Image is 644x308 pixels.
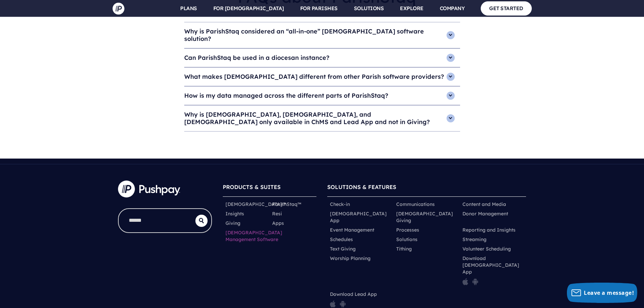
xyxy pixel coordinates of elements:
a: Resi [272,210,282,217]
a: Processes [396,227,419,233]
li: Download [DEMOGRAPHIC_DATA] App [460,254,526,289]
h4: Why is [DEMOGRAPHIC_DATA], [DEMOGRAPHIC_DATA], and [DEMOGRAPHIC_DATA] only available in ChMS and ... [184,105,460,131]
a: Insights [225,210,244,217]
a: Worship Planning [330,255,371,262]
a: Apps [272,220,284,227]
h4: How is my data managed across the different parts of ParishStaq? [184,87,460,105]
img: pp_icon_appstore.png [462,278,468,285]
a: Solutions [396,236,418,243]
a: GET STARTED [481,1,532,15]
a: Schedules [330,236,353,243]
img: pp_icon_gplay.png [472,278,478,285]
a: Event Management [330,227,374,233]
img: pp_icon_gplay.png [340,300,346,308]
h4: What makes [DEMOGRAPHIC_DATA] different from other Parish software providers? [184,68,460,86]
a: [DEMOGRAPHIC_DATA] App [330,210,391,224]
a: [DEMOGRAPHIC_DATA] Management Software [225,229,282,243]
h6: PRODUCTS & SUITES [223,181,317,196]
a: Reporting and Insights [462,227,516,233]
a: Content and Media [462,201,506,208]
h4: Why is ParishStaq considered an “all-in-one” [DEMOGRAPHIC_DATA] software solution? [184,22,460,48]
span: Leave a message! [584,289,634,297]
a: Communications [396,201,435,208]
h6: SOLUTIONS & FEATURES [327,181,526,196]
a: Volunteer Scheduling [462,245,511,252]
a: Tithing [396,245,412,252]
a: Giving [225,220,240,227]
a: Check-in [330,201,350,208]
button: Leave a message! [567,283,637,303]
a: [DEMOGRAPHIC_DATA] Giving [396,210,457,224]
img: pp_icon_appstore.png [330,300,336,308]
a: ParishStaq™ [272,201,301,208]
a: Streaming [462,236,486,243]
a: Text Giving [330,245,356,252]
a: Donor Management [462,210,508,217]
h4: Can ParishStaq be used in a diocesan instance? [184,49,460,67]
a: [DEMOGRAPHIC_DATA]™ [225,201,286,208]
